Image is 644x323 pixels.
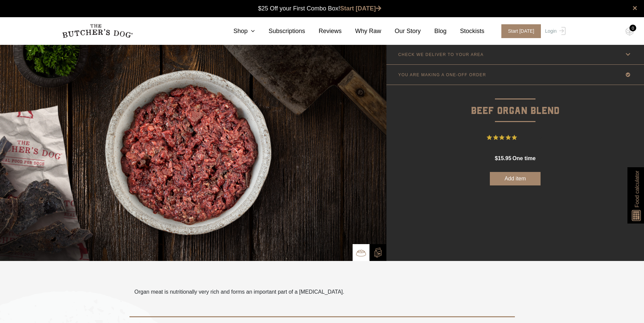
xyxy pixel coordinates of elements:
a: Reviews [305,27,342,36]
img: TBD_Cart-Empty.png [625,27,634,36]
p: CHECK WE DELIVER TO YOUR AREA [398,52,484,57]
a: YOU ARE MAKING A ONE-OFF ORDER [386,65,644,85]
a: Why Raw [342,27,381,36]
p: Beef Organ Blend [386,85,644,119]
span: $ [495,155,498,161]
a: Start [DATE] [495,24,544,38]
span: 15.95 [498,155,511,161]
span: Food calculator [633,171,641,207]
div: 0 [629,25,636,31]
a: Start [DATE] [340,5,381,12]
a: Subscriptions [255,27,305,36]
button: Add item [490,172,541,185]
a: close [633,4,637,12]
a: Shop [220,27,255,36]
a: Our Story [381,27,421,36]
a: Stockists [447,27,484,36]
button: Rated 5 out of 5 stars from 6 reviews. Jump to reviews. [487,133,544,143]
span: 6 Reviews [520,133,544,143]
p: Organ meat is nutritionally very rich and forms an important part of a [MEDICAL_DATA]. [135,288,344,296]
img: TBD_Bowl.png [356,248,366,258]
a: Login [543,24,565,38]
p: YOU ARE MAKING A ONE-OFF ORDER [398,72,486,77]
span: Start [DATE] [501,24,541,38]
a: CHECK WE DELIVER TO YOUR AREA [386,45,644,64]
span: one time [512,155,535,161]
img: TBD_Build-A-Box-2.png [373,247,383,258]
a: Blog [421,27,447,36]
